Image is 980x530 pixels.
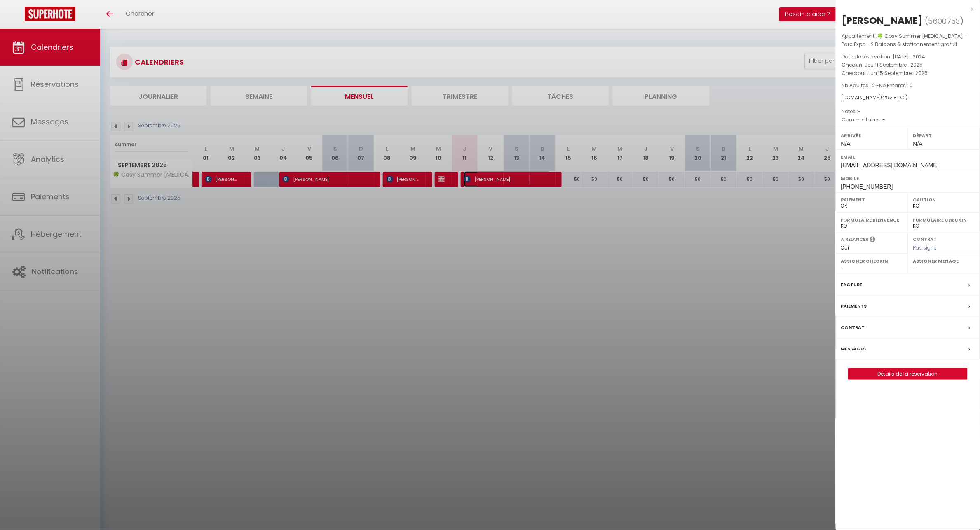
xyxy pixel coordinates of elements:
[869,70,928,77] span: Lun 15 Septembre . 2025
[870,236,876,245] i: Sélectionner OUI si vous souhaiter envoyer les séquences de messages post-checkout
[913,244,937,251] span: Pas signé
[883,94,900,101] span: 292.84
[841,323,865,332] label: Contrat
[841,236,869,243] label: A relancer
[841,153,975,161] label: Email
[842,32,974,49] p: Appartement :
[883,116,886,123] span: -
[841,131,903,140] label: Arrivée
[7,3,31,28] button: Ouvrir le widget de chat LiveChat
[913,140,923,147] span: N/A
[841,162,939,168] span: [EMAIL_ADDRESS][DOMAIN_NAME]
[841,345,866,353] label: Messages
[841,174,975,182] label: Mobile
[842,82,913,89] span: Nb Adultes : 2 -
[842,116,974,124] p: Commentaires :
[841,183,893,190] span: [PHONE_NUMBER]
[841,280,863,289] label: Facture
[848,368,968,380] button: Détails de la réservation
[849,369,967,379] a: Détails de la réservation
[928,16,960,26] span: 5600753
[841,216,903,224] label: Formulaire Bienvenue
[879,82,913,89] span: Nb Enfants : 0
[945,493,974,524] iframe: Chat
[858,108,861,115] span: -
[842,53,974,61] p: Date de réservation :
[881,94,908,101] span: ( € )
[865,61,923,68] span: Jeu 11 Septembre . 2025
[842,69,974,77] p: Checkout :
[841,196,903,204] label: Paiement
[893,53,926,60] span: [DATE] . 2024
[841,140,851,147] span: N/A
[925,15,964,27] span: ( )
[841,302,867,311] label: Paiements
[842,33,968,48] span: 🍀 Cosy Summer [MEDICAL_DATA] - Parc Expo - 2 Balcons & stationnement gratuit
[913,131,975,140] label: Départ
[913,257,975,265] label: Assigner Menage
[913,216,975,224] label: Formulaire Checkin
[842,14,923,27] div: [PERSON_NAME]
[841,257,903,265] label: Assigner Checkin
[913,196,975,204] label: Caution
[842,94,974,102] div: [DOMAIN_NAME]
[836,4,974,14] div: x
[842,61,974,69] p: Checkin :
[842,107,974,116] p: Notes :
[913,236,937,241] label: Contrat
